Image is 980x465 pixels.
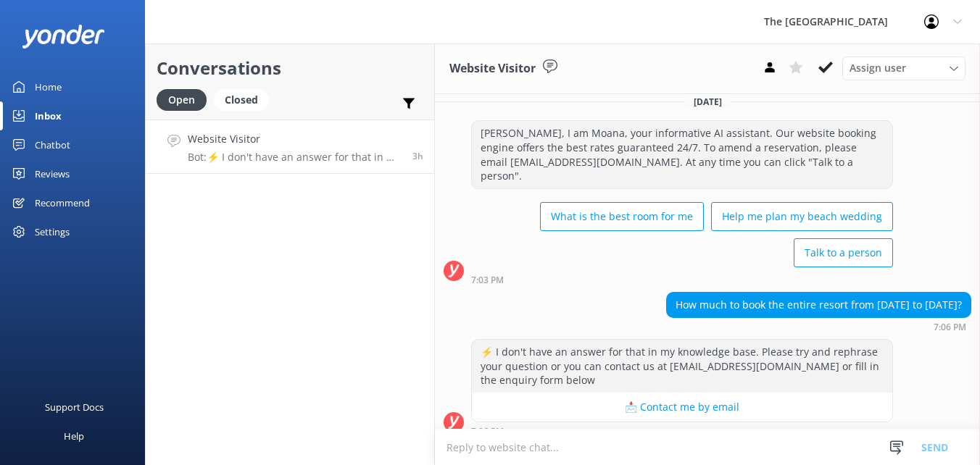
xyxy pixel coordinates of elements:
strong: 7:06 PM [934,323,966,332]
button: Talk to a person [794,238,893,267]
div: Help [64,422,84,451]
h3: Website Visitor [449,59,536,78]
strong: 7:03 PM [471,276,504,285]
div: Reviews [35,159,70,188]
a: Open [157,91,214,107]
button: What is the best room for me [540,202,704,231]
strong: 7:06 PM [471,427,504,436]
div: ⚡ I don't have an answer for that in my knowledge base. Please try and rephrase your question or ... [472,340,892,393]
div: Chatbot [35,130,70,159]
a: Closed [214,91,276,107]
div: Sep 16 2025 01:06am (UTC -10:00) Pacific/Honolulu [666,322,971,332]
div: Support Docs [45,393,104,422]
h2: Conversations [157,54,423,82]
h4: Website Visitor [188,131,402,147]
div: Assign User [842,56,966,80]
div: Home [35,72,62,101]
div: Sep 16 2025 01:03am (UTC -10:00) Pacific/Honolulu [471,275,893,285]
div: [PERSON_NAME], I am Moana, your informative AI assistant. Our website booking engine offers the b... [472,121,892,188]
div: Settings [35,217,70,246]
span: Assign user [850,60,906,76]
img: yonder-white-logo.png [22,25,105,49]
div: Recommend [35,188,90,217]
div: Closed [214,89,269,111]
a: Website VisitorBot:⚡ I don't have an answer for that in my knowledge base. Please try and rephras... [146,120,434,174]
div: Sep 16 2025 01:06am (UTC -10:00) Pacific/Honolulu [471,426,893,436]
span: [DATE] [685,96,731,108]
button: 📩 Contact me by email [472,393,892,422]
p: Bot: ⚡ I don't have an answer for that in my knowledge base. Please try and rephrase your questio... [188,151,402,164]
span: Sep 16 2025 01:06am (UTC -10:00) Pacific/Honolulu [412,150,423,162]
div: How much to book the entire resort from [DATE] to [DATE]? [667,293,971,317]
div: Open [157,89,207,111]
button: Help me plan my beach wedding [711,202,893,231]
div: Inbox [35,101,62,130]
